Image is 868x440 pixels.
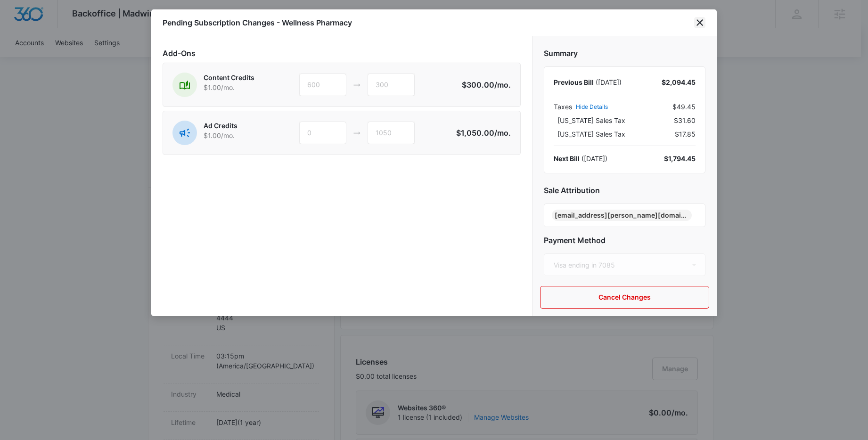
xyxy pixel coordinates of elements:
[554,102,572,112] span: Taxes
[544,235,705,246] h2: Payment Method
[26,15,46,23] div: v 4.0.25
[15,24,23,32] img: website_grey.svg
[462,79,511,90] p: $300.00
[456,127,511,139] p: $1,050.00
[204,121,237,130] p: Ad Credits
[544,185,705,196] h2: Sale Attribution
[664,154,696,163] div: $1,794.45
[554,77,622,87] div: ( [DATE] )
[494,80,511,90] span: /mo.
[25,55,33,62] img: tab_domain_overview_orange.svg
[204,73,254,82] p: Content Credits
[544,48,705,59] h2: Summary
[557,115,625,125] span: [US_STATE] Sales Tax
[36,56,84,62] div: Domain Overview
[554,155,580,163] span: Next Bill
[694,17,705,28] button: close
[15,15,23,23] img: logo_orange.svg
[672,102,696,112] span: $49.45
[25,24,104,32] div: Domain: [DOMAIN_NAME]
[675,129,696,139] span: $17.85
[576,104,608,110] button: Hide Details
[554,78,594,86] span: Previous Bill
[557,129,625,139] span: [US_STATE] Sales Tax
[674,115,696,125] span: $31.60
[494,128,511,138] span: /mo.
[163,48,521,59] h2: Add-Ons
[94,55,101,62] img: tab_keywords_by_traffic_grey.svg
[163,17,352,28] h1: Pending Subscription Changes - Wellness Pharmacy
[554,154,607,163] div: ( [DATE] )
[540,286,709,309] button: Cancel Changes
[662,77,696,87] div: $2,094.45
[204,82,254,92] p: $1.00 /mo.
[104,56,159,62] div: Keywords by Traffic
[204,130,237,140] p: $1.00 /mo.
